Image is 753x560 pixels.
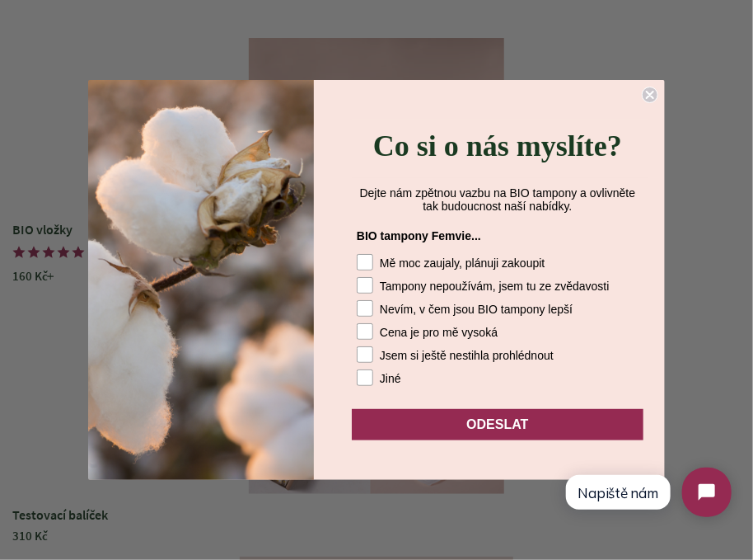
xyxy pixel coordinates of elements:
div: Jiné [380,372,401,385]
span: Dejte nám zpětnou vazbu na BIO tampony a ovlivněte tak budoucnost naší nabídky. [360,186,636,213]
div: Mě moc zaujaly, plánuji zakoupit [380,256,545,270]
iframe: Tidio Chat [550,454,746,531]
div: Cena je pro mě vysoká [380,326,498,339]
button: ODESLAT [352,409,643,440]
div: Nevím, v čem jsou BIO tampony lepší [380,303,573,316]
legend: BIO tampony Femvie... [357,229,481,247]
div: Tampony nepoužívám, jsem tu ze zvědavosti [380,280,610,293]
button: Close dialog [642,87,658,103]
span: Co si o nás myslíte? [373,129,622,162]
div: Jsem si ještě nestihla prohlédnout [380,349,554,362]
